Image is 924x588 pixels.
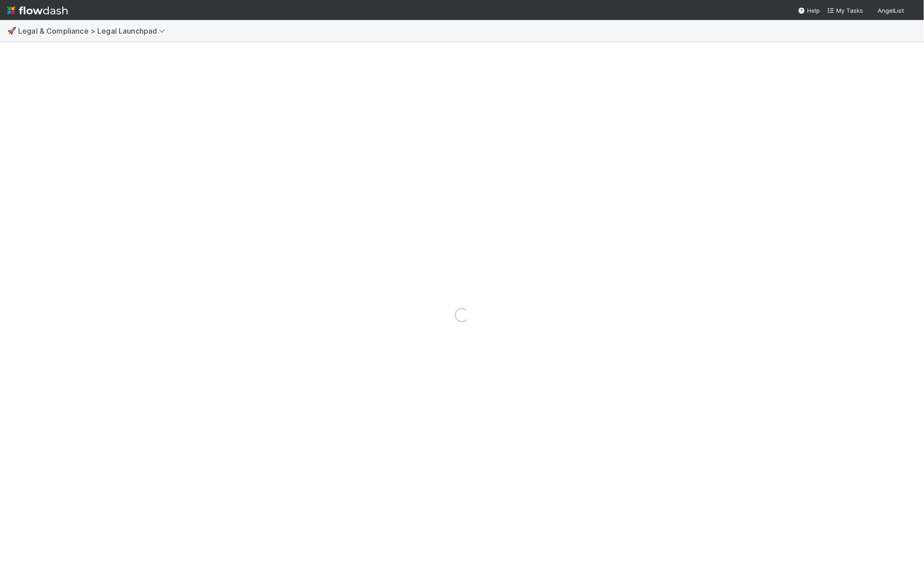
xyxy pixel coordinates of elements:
span: 🚀 [7,27,16,35]
a: My Tasks [827,6,863,15]
img: logo-inverted-e16ddd16eac7371096b0.svg [7,3,68,18]
span: AngelList [878,7,904,14]
span: Legal & Compliance > Legal Launchpad [18,26,170,35]
div: Help [798,6,820,15]
span: My Tasks [827,7,863,14]
img: avatar_12dd09bb-393f-4edb-90ff-b12147216d3f.png [908,6,917,15]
